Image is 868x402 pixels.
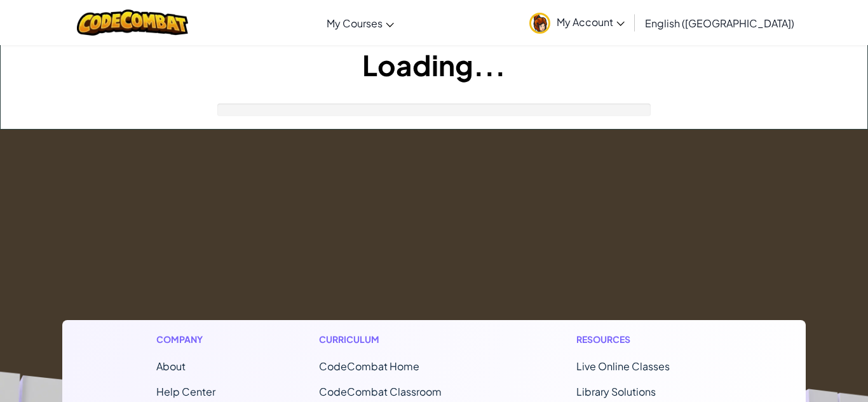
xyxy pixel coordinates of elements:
a: About [156,359,186,373]
span: My Courses [327,17,383,30]
img: avatar [529,13,550,34]
h1: Curriculum [319,333,473,346]
a: Library Solutions [576,385,656,398]
a: Help Center [156,385,215,398]
span: My Account [557,15,625,29]
h1: Company [156,333,215,346]
a: My Courses [320,6,400,40]
a: My Account [523,3,631,43]
h1: Resources [576,333,712,346]
span: CodeCombat Home [319,359,419,373]
h1: Loading... [1,45,867,84]
a: Live Online Classes [576,359,670,373]
img: CodeCombat logo [77,10,188,36]
span: English ([GEOGRAPHIC_DATA]) [645,17,794,30]
a: English ([GEOGRAPHIC_DATA]) [639,6,801,40]
a: CodeCombat Classroom [319,385,442,398]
